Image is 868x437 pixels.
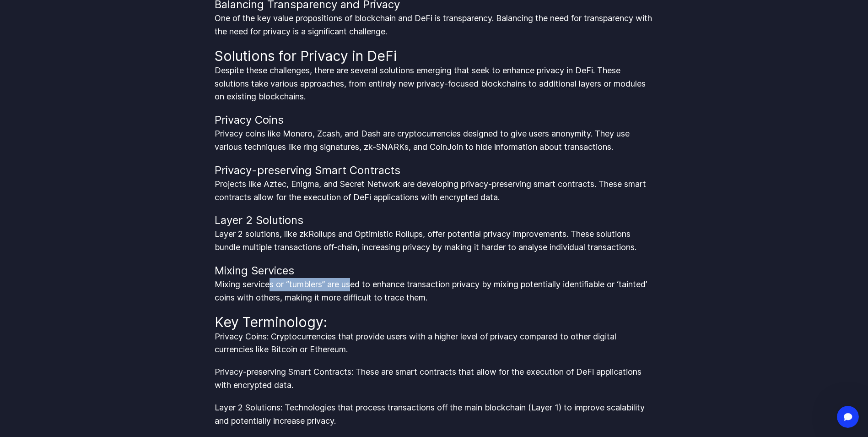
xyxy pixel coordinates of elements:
[215,113,654,127] h3: Privacy Coins
[215,401,654,428] p: Layer 2 Solutions: Technologies that process transactions off the main blockchain (Layer 1) to im...
[215,178,654,204] p: Projects like Aztec, Enigma, and Secret Network are developing privacy-preserving smart contracts...
[215,213,654,228] h3: Layer 2 Solutions
[215,366,654,392] p: Privacy-preserving Smart Contracts: These are smart contracts that allow for the execution of DeF...
[215,12,654,38] p: One of the key value propositions of blockchain and DeFi is transparency. Balancing the need for ...
[215,127,654,154] p: Privacy coins like Monero, Zcash, and Dash are cryptocurrencies designed to give users anonymity....
[215,228,654,254] p: Layer 2 solutions, like zkRollups and Optimistic Rollups, offer potential privacy improvements. T...
[215,163,654,178] h3: Privacy-preserving Smart Contracts
[215,263,654,278] h3: Mixing Services
[215,278,654,305] p: Mixing services or “tumblers” are used to enhance transaction privacy by mixing potentially ident...
[215,330,654,357] p: Privacy Coins: Cryptocurrencies that provide users with a higher level of privacy compared to oth...
[215,64,654,104] p: Despite these challenges, there are several solutions emerging that seek to enhance privacy in De...
[837,406,859,428] iframe: Intercom live chat
[215,48,654,64] h2: Solutions for Privacy in DeFi
[215,314,654,330] h2: Key Terminology:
